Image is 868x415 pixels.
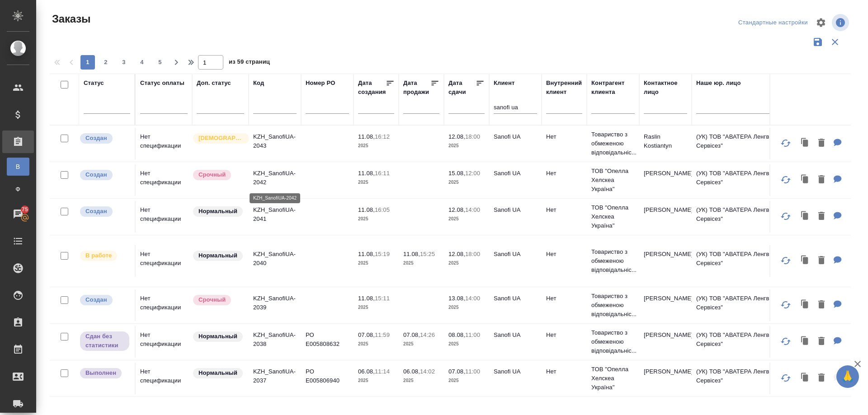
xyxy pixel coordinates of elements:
p: 2025 [358,141,394,150]
p: 13.08, [448,295,465,302]
p: 2025 [358,376,394,385]
p: KZH_SanofiUA-2038 [253,331,297,349]
p: 12:00 [465,170,480,177]
div: Клиент [494,79,514,88]
a: Ф [7,180,29,198]
p: ТОВ "Опелла Хелскеа Україна" [591,167,635,194]
p: 12.08, [448,133,465,140]
p: Sanofi UA [494,132,537,141]
div: Наше юр. лицо [696,79,741,88]
p: 2025 [358,259,394,268]
p: 15:25 [420,251,435,257]
p: Нет [546,132,582,141]
button: Удалить [814,134,829,153]
p: Нормальный [198,368,237,378]
p: 11.08, [403,251,420,257]
td: [PERSON_NAME] [639,326,692,358]
span: Посмотреть информацию [832,14,851,31]
p: 11.08, [358,170,375,177]
button: Удалить [814,252,829,270]
p: 07.08, [358,331,375,338]
p: [DEMOGRAPHIC_DATA] [198,134,244,143]
button: Обновить [775,132,797,154]
td: Нет спецификации [136,289,192,321]
div: Выставляется автоматически при создании заказа [79,205,130,218]
div: Выставляется автоматически, если на указанный объем услуг необходимо больше времени в стандартном... [192,294,244,306]
p: Создан [85,207,107,216]
p: 2025 [358,303,394,312]
td: [PERSON_NAME] [639,245,692,277]
td: Нет спецификации [136,326,192,358]
span: 5 [153,58,167,67]
p: 15:11 [375,295,390,302]
span: 3 [117,58,131,67]
div: Выставляется автоматически, если на указанный объем услуг необходимо больше времени в стандартном... [192,169,244,181]
p: Нормальный [198,332,237,341]
td: Нет спецификации [136,164,192,196]
button: Обновить [775,294,797,316]
button: Сбросить фильтры [826,33,844,51]
p: Нет [546,250,582,259]
p: 11:00 [465,368,480,375]
p: Нет [546,169,582,178]
div: Дата создания [358,79,386,97]
td: (УК) ТОВ "АВАТЕРА Ленгвідж Сервісез" [692,201,800,233]
td: [PERSON_NAME] [639,363,692,394]
p: 2025 [448,259,485,268]
a: 75 [2,203,34,225]
button: Обновить [775,169,797,191]
p: Создан [85,170,107,179]
td: [PERSON_NAME] [639,201,692,233]
div: Код [253,79,264,88]
div: Статус по умолчанию для стандартных заказов [192,205,244,218]
div: Номер PO [306,79,335,88]
p: KZH_SanofiUA-2043 [253,132,297,150]
button: Обновить [775,331,797,352]
p: 2025 [448,141,485,150]
p: KZH_SanofiUA-2040 [253,250,297,268]
p: 16:05 [375,206,390,213]
p: Sanofi UA [494,331,537,340]
td: РО E005808632 [301,326,354,358]
p: 2025 [448,214,485,224]
p: Товариство з обмеженою відповідальніс... [591,328,635,355]
button: Клонировать [797,171,814,189]
td: Raslin Kostiantyn [639,128,692,159]
p: 2025 [448,340,485,349]
div: Статус по умолчанию для стандартных заказов [192,250,244,262]
p: KZH_SanofiUA-2041 [253,205,297,224]
td: Нет спецификации [136,245,192,277]
p: 11.08, [358,206,375,213]
span: 4 [135,58,149,67]
button: Клонировать [797,332,814,351]
p: Товариство з обмеженою відповідальніс... [591,130,635,157]
td: (УК) ТОВ "АВАТЕРА Ленгвідж Сервісез" [692,128,800,159]
div: Выставляется автоматически при создании заказа [79,132,130,145]
td: Нет спецификации [136,128,192,159]
div: Статус [84,79,104,88]
td: PO E005806940 [301,363,354,394]
p: 15:19 [375,251,390,257]
p: 16:12 [375,133,390,140]
button: Удалить [814,207,829,226]
button: Клонировать [797,252,814,270]
p: 2025 [403,259,439,268]
td: Нет спецификации [136,363,192,394]
div: Контрагент клиента [591,79,635,97]
p: Нет [546,367,582,376]
p: 2025 [358,214,394,224]
p: 2025 [358,340,394,349]
p: 2025 [448,178,485,187]
button: Обновить [775,250,797,271]
p: 11:14 [375,368,390,375]
p: 11:00 [465,331,480,338]
p: Выполнен [85,368,116,378]
p: 11.08, [358,251,375,257]
p: 06.08, [403,368,420,375]
td: (УК) ТОВ "АВАТЕРА Ленгвідж Сервісез" [692,326,800,358]
button: Удалить [814,332,829,351]
p: 2025 [448,303,485,312]
div: Выставляет ПМ после принятия заказа от КМа [79,250,130,262]
button: 5 [153,55,167,70]
p: 07.08, [403,331,420,338]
